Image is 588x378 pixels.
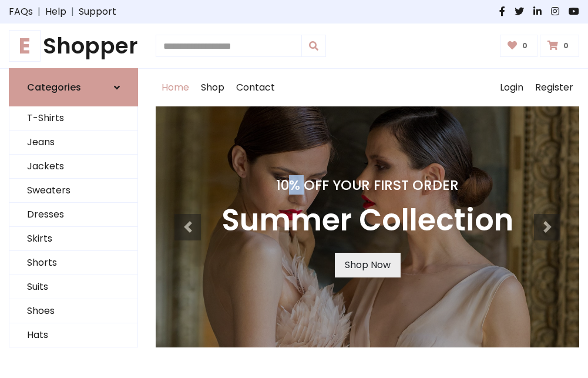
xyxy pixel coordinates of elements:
a: Support [79,5,116,19]
a: Categories [9,68,138,106]
a: Suits [9,275,137,299]
a: Shoes [9,299,137,323]
span: | [66,5,79,19]
h3: Summer Collection [221,203,513,239]
span: 0 [560,41,572,51]
a: Shorts [9,251,137,275]
a: Hats [9,323,137,347]
a: Sweaters [9,179,137,203]
span: 0 [519,41,530,51]
a: Login [494,69,529,106]
a: T-Shirts [9,106,137,131]
a: Dresses [9,203,137,227]
a: FAQs [9,5,33,19]
h6: Categories [27,82,81,93]
a: 0 [540,35,579,57]
a: Shop Now [335,253,401,277]
a: Contact [230,69,281,106]
a: Shop [195,69,230,106]
span: | [33,5,45,19]
a: Skirts [9,227,137,251]
a: 0 [500,35,538,57]
a: Jackets [9,155,137,179]
a: Help [45,5,66,19]
a: Home [156,69,195,106]
a: Jeans [9,131,137,155]
h1: Shopper [9,33,138,59]
span: E [9,30,41,62]
a: Register [529,69,579,106]
a: EShopper [9,33,138,59]
h4: 10% Off Your First Order [221,177,513,193]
